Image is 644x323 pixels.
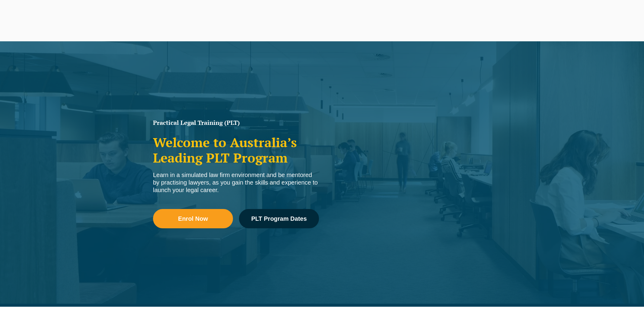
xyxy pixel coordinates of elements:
[153,171,319,194] div: Learn in a simulated law firm environment and be mentored by practising lawyers, as you gain the ...
[251,216,307,222] span: PLT Program Dates
[178,216,208,222] span: Enrol Now
[153,135,319,165] h2: Welcome to Australia’s Leading PLT Program
[239,209,319,228] a: PLT Program Dates
[153,209,233,228] a: Enrol Now
[153,120,319,126] h1: Practical Legal Training (PLT)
